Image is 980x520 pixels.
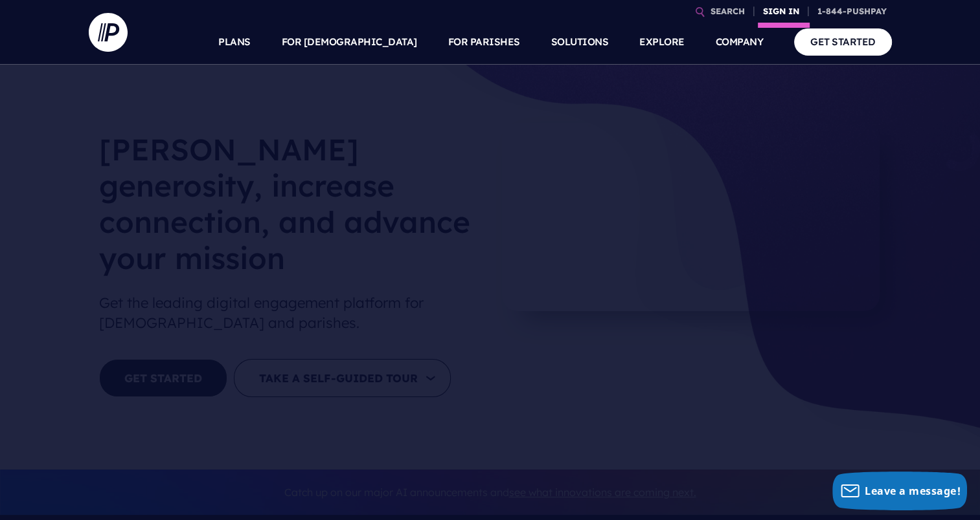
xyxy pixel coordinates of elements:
[448,19,520,65] a: FOR PARISHES
[218,19,251,65] a: PLANS
[282,19,417,65] a: FOR [DEMOGRAPHIC_DATA]
[639,19,685,65] a: EXPLORE
[832,471,967,510] button: Leave a message!
[716,19,764,65] a: COMPANY
[551,19,609,65] a: SOLUTIONS
[865,484,961,498] span: Leave a message!
[794,28,892,55] a: GET STARTED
